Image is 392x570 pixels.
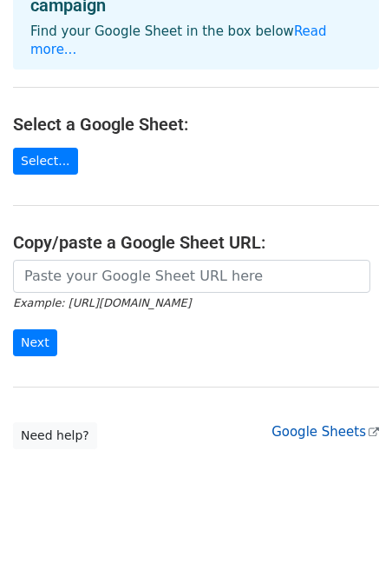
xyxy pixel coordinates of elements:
[13,148,78,175] a: Select...
[13,329,57,356] input: Next
[271,424,379,440] a: Google Sheets
[13,260,370,293] input: Paste your Google Sheet URL here
[30,23,327,57] a: Read more...
[13,114,379,135] h4: Select a Google Sheet:
[30,23,362,59] p: Find your Google Sheet in the box below
[13,422,97,449] a: Need help?
[13,296,191,309] small: Example: [URL][DOMAIN_NAME]
[305,487,392,570] iframe: Chat Widget
[13,232,379,253] h4: Copy/paste a Google Sheet URL:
